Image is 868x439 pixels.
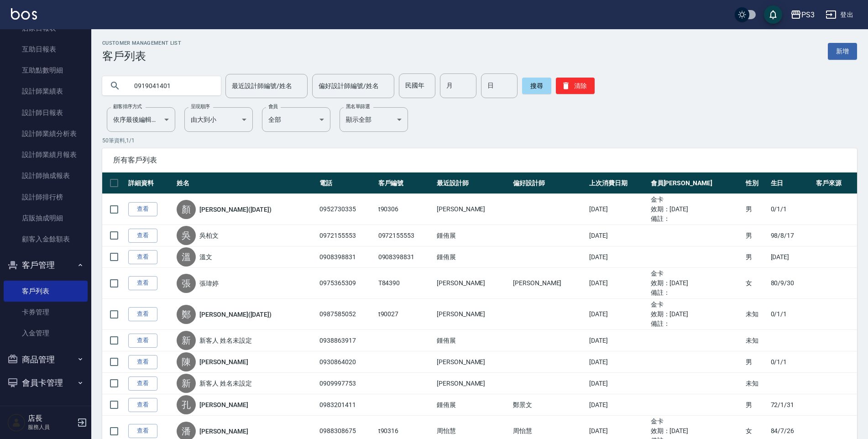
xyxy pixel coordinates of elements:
td: 女 [743,268,768,299]
td: 鄭景文 [511,394,587,416]
label: 黑名單篩選 [346,103,370,110]
a: 查看 [128,424,157,438]
a: 店販抽成明細 [4,208,88,229]
td: 男 [743,194,768,225]
div: PS3 [801,9,815,21]
a: [PERSON_NAME] [199,357,248,366]
td: 0938863917 [317,330,376,351]
span: 所有客戶列表 [113,156,846,165]
td: 0909997753 [317,373,376,394]
td: [DATE] [587,373,648,394]
th: 客戶來源 [814,172,857,194]
div: 由大到小 [184,107,253,132]
h5: 店長 [28,414,74,423]
a: 吳柏文 [199,231,219,240]
ul: 金卡 [651,269,742,278]
td: [DATE] [769,246,814,268]
td: 未知 [743,330,768,351]
button: 商品管理 [4,348,88,371]
td: 0908398831 [376,246,434,268]
td: 男 [743,351,768,373]
td: 0972155553 [376,225,434,246]
a: [PERSON_NAME]([DATE]) [199,310,272,319]
td: 男 [743,225,768,246]
ul: 效期： [DATE] [651,426,742,436]
button: 清除 [556,78,595,94]
td: t90027 [376,299,434,330]
a: 查看 [128,398,157,412]
a: 查看 [128,334,157,348]
th: 最近設計師 [434,172,511,194]
a: 溫文 [199,252,212,261]
th: 客戶編號 [376,172,434,194]
img: Logo [11,8,37,20]
a: 客戶列表 [4,281,88,302]
td: 鍾侑展 [434,330,511,351]
a: 設計師業績表 [4,81,88,102]
ul: 效期： [DATE] [651,204,742,214]
td: [DATE] [587,246,648,268]
td: 98/8/17 [769,225,814,246]
a: 查看 [128,250,157,264]
th: 姓名 [174,172,317,194]
h3: 客戶列表 [102,50,181,63]
a: 設計師日報表 [4,102,88,123]
a: 設計師抽成報表 [4,165,88,186]
input: 搜尋關鍵字 [128,73,214,98]
td: 男 [743,246,768,268]
th: 偏好設計師 [511,172,587,194]
th: 詳細資料 [126,172,174,194]
div: 孔 [177,395,196,414]
a: 設計師排行榜 [4,187,88,208]
td: 鍾侑展 [434,394,511,416]
td: 0975365309 [317,268,376,299]
a: 查看 [128,229,157,243]
a: 新客人 姓名未設定 [199,336,252,345]
th: 上次消費日期 [587,172,648,194]
td: 72/1/31 [769,394,814,416]
td: [PERSON_NAME] [434,373,511,394]
a: 查看 [128,276,157,290]
img: Person [7,413,26,432]
div: 鄭 [177,305,196,324]
a: 卡券管理 [4,302,88,323]
a: 互助點數明細 [4,60,88,81]
td: 80/9/30 [769,268,814,299]
div: 陳 [177,352,196,371]
td: [DATE] [587,225,648,246]
a: 互助日報表 [4,39,88,60]
td: 0/1/1 [769,194,814,225]
td: [PERSON_NAME] [434,268,511,299]
a: 入金管理 [4,323,88,344]
ul: 效期： [DATE] [651,278,742,288]
button: 搜尋 [522,78,551,94]
td: 鍾侑展 [434,225,511,246]
button: PS3 [787,5,818,24]
a: [PERSON_NAME] [199,427,248,436]
label: 顧客排序方式 [113,103,142,110]
div: 顏 [177,200,196,219]
a: 查看 [128,376,157,391]
div: 全部 [262,107,330,132]
td: [DATE] [587,330,648,351]
td: [PERSON_NAME] [511,268,587,299]
th: 會員[PERSON_NAME] [648,172,744,194]
td: 0/1/1 [769,299,814,330]
th: 性別 [743,172,768,194]
a: 查看 [128,307,157,321]
td: 0/1/1 [769,351,814,373]
td: [DATE] [587,299,648,330]
td: 0908398831 [317,246,376,268]
label: 會員 [268,103,278,110]
td: t90306 [376,194,434,225]
td: 0972155553 [317,225,376,246]
td: [DATE] [587,194,648,225]
div: 溫 [177,247,196,267]
td: 鍾侑展 [434,246,511,268]
div: 新 [177,374,196,393]
div: 新 [177,331,196,350]
a: 張瑋婷 [199,279,219,288]
a: [PERSON_NAME]([DATE]) [199,205,272,214]
div: 顯示全部 [340,107,408,132]
p: 服務人員 [28,423,74,431]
